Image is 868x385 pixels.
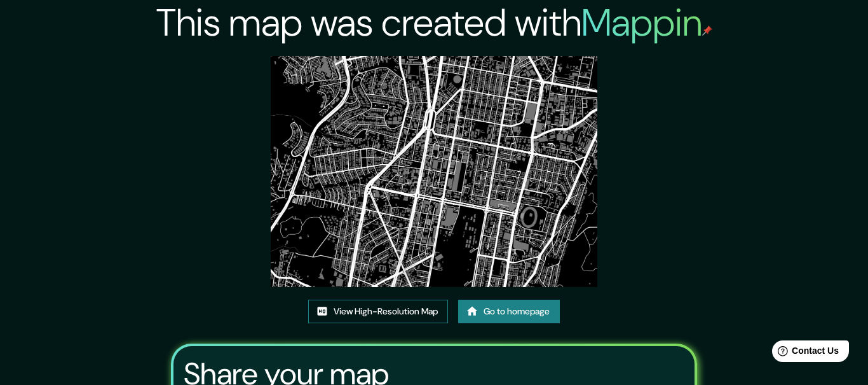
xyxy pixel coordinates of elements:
[702,25,712,36] img: mappin-pin
[755,335,854,371] iframe: Help widget launcher
[308,300,448,323] a: View High-Resolution Map
[458,300,560,323] a: Go to homepage
[271,56,597,287] img: created-map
